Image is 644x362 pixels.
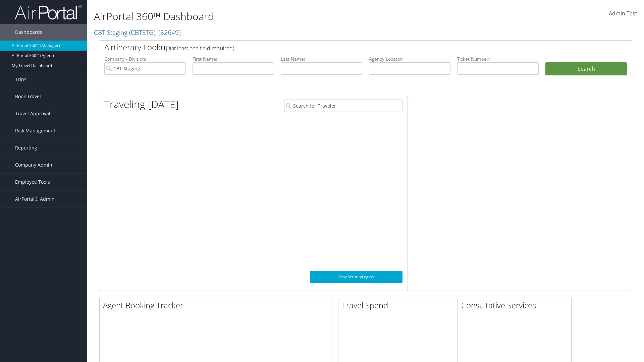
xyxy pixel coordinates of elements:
label: Last Name: [281,56,362,62]
label: Agency Locator: [369,56,450,62]
span: Risk Management [15,122,55,139]
a: CBT Staging [94,28,181,37]
span: Dashboards [15,24,42,41]
span: , [ 32649 ] [155,28,181,37]
span: Travel Approval [15,105,50,122]
label: Ticket Number: [457,56,539,62]
span: AirPortal® Admin [15,191,55,207]
span: Trips [15,71,26,88]
input: Search for Traveler [284,100,402,112]
h2: Agent Booking Tracker [103,300,332,311]
button: Search [545,62,627,76]
a: View SecurityLogic® [310,271,402,283]
h1: Traveling [DATE] [104,97,179,111]
span: Reporting [15,139,37,156]
a: Admin Test [609,3,637,24]
span: Company Admin [15,157,52,173]
img: airportal-logo.png [15,4,82,20]
span: Admin Test [609,10,637,17]
label: Company - Division: [104,56,186,62]
span: ( CBTSTG ) [129,28,155,37]
h2: Airtinerary Lookup [104,42,583,53]
h2: Travel Spend [342,300,452,311]
span: Employee Tools [15,174,50,190]
span: (at least one field required) [170,45,234,52]
h2: Consultative Services [461,300,571,311]
span: Book Travel [15,88,41,105]
label: First Name: [193,56,274,62]
h1: AirPortal 360™ Dashboard [94,9,456,23]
